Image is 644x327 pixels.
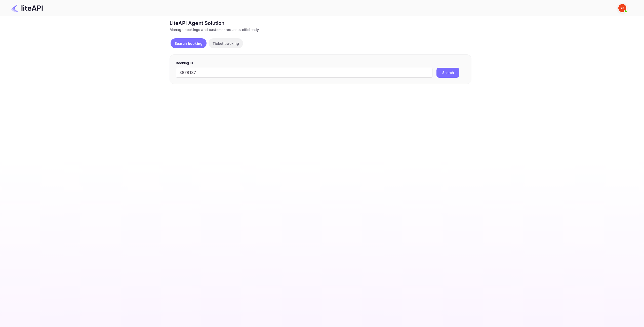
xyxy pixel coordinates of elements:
p: Booking ID [176,61,465,66]
p: Ticket tracking [213,41,239,46]
div: Manage bookings and customer requests efficiently. [170,27,471,32]
p: Search booking [175,41,203,46]
img: LiteAPI Logo [11,4,43,12]
button: Search [436,68,459,78]
img: Yandex Support [618,4,626,12]
input: Enter Booking ID (e.g., 63782194) [176,68,432,78]
div: LiteAPI Agent Solution [170,19,471,27]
